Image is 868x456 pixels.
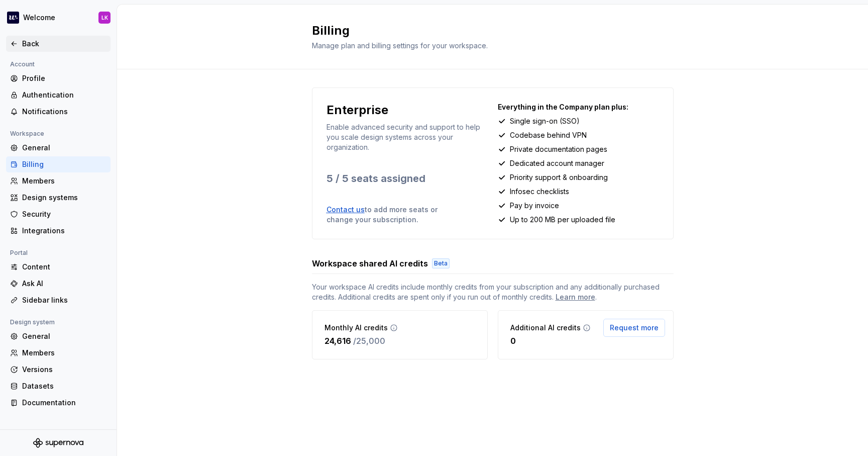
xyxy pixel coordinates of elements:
[2,7,115,29] button: WelcomeLK
[6,276,111,292] a: Ask AI
[353,335,385,347] p: / 25,000
[327,171,488,186] p: 5 / 5 seats assigned
[324,323,388,333] p: Monthly AI credits
[6,361,111,378] a: Versions
[603,319,665,337] button: Request more
[22,226,106,236] div: Integrations
[6,259,111,275] a: Content
[6,206,111,222] a: Security
[556,292,595,302] a: Learn more
[22,262,106,272] div: Content
[327,102,388,118] p: Enterprise
[22,193,106,203] div: Design systems
[22,90,106,100] div: Authentication
[510,215,615,225] p: Up to 200 MB per uploaded file
[312,282,674,302] span: Your workspace AI credits include monthly credits from your subscription and any additionally pur...
[510,158,604,168] p: Dedicated account manager
[23,13,55,23] div: Welcome
[312,257,428,269] h3: Workspace shared AI credits
[6,156,111,172] a: Billing
[6,247,32,259] div: Portal
[327,205,365,214] a: Contact us
[6,104,111,120] a: Notifications
[510,335,516,347] p: 0
[6,128,48,140] div: Workspace
[101,14,108,22] div: LK
[6,190,111,206] a: Design systems
[6,316,59,328] div: Design system
[510,130,587,140] p: Codebase behind VPN
[22,398,106,408] div: Documentation
[22,279,106,289] div: Ask AI
[6,345,111,361] a: Members
[22,381,106,391] div: Datasets
[22,176,106,186] div: Members
[510,116,580,126] p: Single sign-on (SSO)
[6,87,111,103] a: Authentication
[6,58,39,70] div: Account
[22,159,106,169] div: Billing
[327,122,488,152] p: Enable advanced security and support to help you scale design systems across your organization.
[33,438,83,448] svg: Supernova Logo
[22,209,106,219] div: Security
[6,173,111,189] a: Members
[432,258,450,268] div: Beta
[312,23,662,39] h2: Billing
[6,395,111,411] a: Documentation
[22,39,106,49] div: Back
[510,201,559,211] p: Pay by invoice
[6,140,111,156] a: General
[324,335,351,347] p: 24,616
[22,143,106,153] div: General
[510,144,607,154] p: Private documentation pages
[327,205,463,225] p: to add more seats or change your subscription.
[510,323,581,333] p: Additional AI credits
[7,12,19,24] img: 605a6a57-6d48-4b1b-b82b-b0bc8b12f237.png
[22,107,106,117] div: Notifications
[6,70,111,86] a: Profile
[6,378,111,394] a: Datasets
[22,295,106,305] div: Sidebar links
[498,102,659,112] p: Everything in the Company plan plus:
[6,36,111,52] a: Back
[6,292,111,308] a: Sidebar links
[312,41,488,50] span: Manage plan and billing settings for your workspace.
[510,187,569,197] p: Infosec checklists
[6,223,111,239] a: Integrations
[22,73,106,83] div: Profile
[22,364,106,375] div: Versions
[22,331,106,341] div: General
[6,328,111,344] a: General
[610,323,659,333] span: Request more
[510,172,608,183] p: Priority support & onboarding
[22,348,106,358] div: Members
